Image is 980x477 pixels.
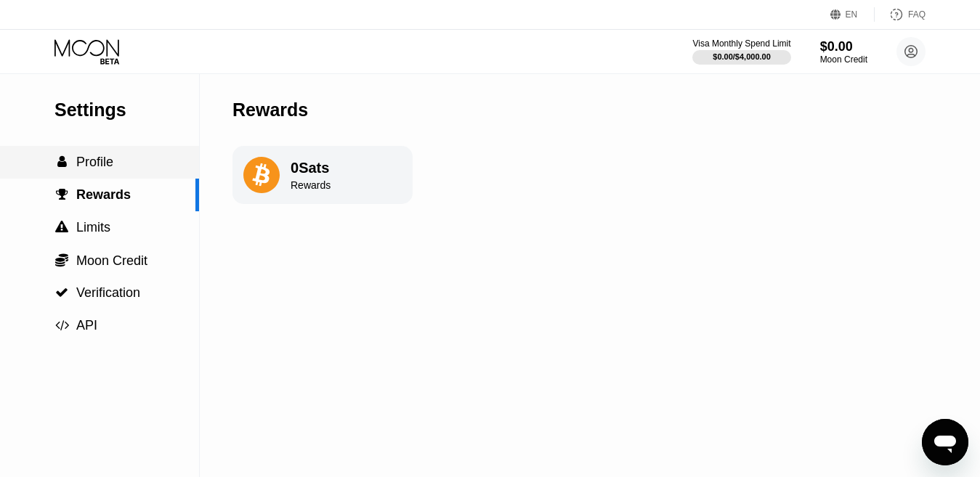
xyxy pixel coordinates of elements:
[76,285,140,300] span: Verification
[846,9,858,20] div: EN
[57,155,67,168] span: 
[291,179,331,191] div: Rewards
[713,52,771,61] div: $0.00 / $4,000.00
[291,160,331,176] div: 0 Sats
[232,99,308,121] div: Rewards
[830,7,875,22] div: EN
[76,318,97,333] span: API
[54,221,69,234] div: 
[76,253,147,268] span: Moon Credit
[55,319,69,332] span: 
[54,99,199,121] div: Settings
[922,419,968,465] iframe: Button to launch messaging window
[76,155,113,169] span: Profile
[908,9,926,20] div: FAQ
[820,54,867,65] div: Moon Credit
[56,188,68,201] span: 
[76,220,110,235] span: Limits
[54,319,69,332] div: 
[76,187,131,202] span: Rewards
[54,286,69,299] div: 
[875,7,926,22] div: FAQ
[55,253,68,267] span: 
[55,221,68,234] span: 
[54,253,69,267] div: 
[54,155,69,168] div: 
[820,39,867,54] div: $0.00
[692,38,790,65] div: Visa Monthly Spend Limit$0.00/$4,000.00
[54,188,69,201] div: 
[692,38,790,49] div: Visa Monthly Spend Limit
[55,286,68,299] span: 
[820,39,867,65] div: $0.00Moon Credit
